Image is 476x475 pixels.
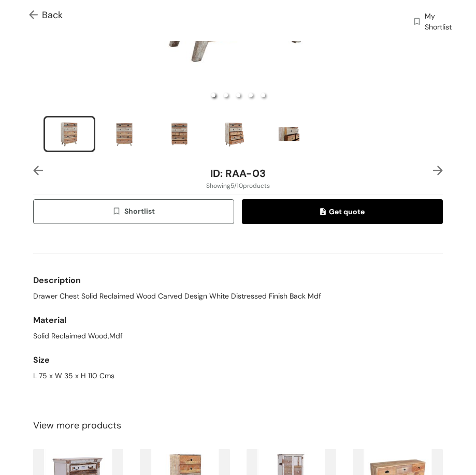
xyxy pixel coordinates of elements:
div: Solid Reclaimed Wood,Mdf [33,331,443,342]
span: Back [29,8,63,22]
div: Description [33,270,443,291]
img: left [33,166,43,175]
span: View more products [33,419,121,433]
span: ID: RAA-03 [210,167,266,180]
li: slide item 1 [211,93,215,97]
span: My Shortlist [425,11,452,33]
button: wishlistShortlist [33,199,234,224]
img: wishlist [112,206,124,218]
img: wishlist [412,12,422,33]
li: slide item 1 [44,116,95,152]
li: slide item 5 [263,116,315,152]
span: Showing 5 / 10 products [206,181,270,190]
img: right [433,166,443,175]
li: slide item 3 [153,116,205,152]
li: slide item 3 [236,93,240,97]
img: quote [320,208,329,217]
span: Shortlist [112,205,155,217]
div: Size [33,350,443,370]
li: slide item 2 [224,93,228,97]
li: slide item 4 [208,116,260,152]
span: Get quote [320,206,365,217]
div: L 75 x W 35 x H 110 Cms [33,370,443,381]
span: Drawer Chest Solid Reclaimed Wood Carved Design White Distressed Finish Back Mdf [33,291,321,302]
li: slide item 4 [249,93,253,97]
li: slide item 2 [98,116,150,152]
li: slide item 5 [261,93,265,97]
button: quoteGet quote [242,199,443,224]
img: Go back [29,10,42,21]
div: Material [33,310,443,331]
